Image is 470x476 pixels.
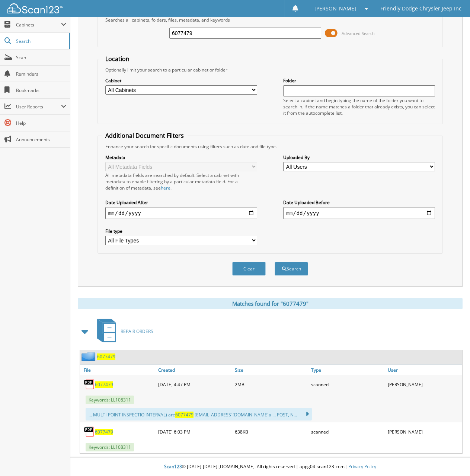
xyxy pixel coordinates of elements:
label: Metadata [105,154,257,161]
a: REPAIR ORDERS [93,317,153,346]
span: Cabinets [16,22,61,28]
span: Scan123 [164,463,182,470]
label: File type [105,228,257,234]
a: File [80,365,156,375]
legend: Additional Document Filters [102,131,188,140]
a: 6077479 [97,353,115,360]
span: REPAIR ORDERS [121,328,153,334]
label: Uploaded By [283,154,435,161]
img: folder2.png [81,352,97,361]
div: 2MB [233,377,309,392]
a: Size [233,365,309,375]
div: scanned [309,377,386,392]
span: [PERSON_NAME] [314,6,356,11]
label: Date Uploaded After [105,199,257,206]
a: Type [309,365,386,375]
label: Cabinet [105,77,257,84]
span: Announcements [16,136,66,143]
div: scanned [309,424,386,439]
div: [DATE] 4:47 PM [156,377,233,392]
iframe: Chat Widget [433,440,470,476]
div: Optionally limit your search to a particular cabinet or folder [102,67,439,73]
div: [PERSON_NAME] [386,377,462,392]
span: Search [16,38,65,44]
div: Enhance your search for specific documents using filters such as date and file type. [102,143,439,150]
a: Created [156,365,233,375]
a: 6077479 [95,381,113,388]
div: [PERSON_NAME] [386,424,462,439]
button: Search [275,262,308,276]
img: scan123-logo-white.svg [7,3,63,13]
a: 6077479 [95,429,113,435]
div: Searches all cabinets, folders, files, metadata, and keywords [102,17,439,23]
label: Folder [283,77,435,84]
legend: Location [102,55,133,63]
span: Advanced Search [342,31,375,36]
img: PDF.png [84,379,95,390]
span: Keywords: LL108311 [86,396,134,404]
div: 638KB [233,424,309,439]
span: User Reports [16,104,61,110]
a: User [386,365,462,375]
div: Select a cabinet and begin typing the name of the folder you want to search in. If the name match... [283,97,435,116]
span: Reminders [16,71,66,77]
button: Clear [232,262,266,276]
div: ... MULTI-POINT INSPECTIO INTERVAL) are [EMAIL_ADDRESS][DOMAIN_NAME] a ... POST, N... [86,408,312,421]
a: here [161,185,170,191]
span: Scan [16,54,66,61]
span: Help [16,120,66,126]
label: Date Uploaded Before [283,199,435,206]
img: PDF.png [84,426,95,437]
a: Privacy Policy [348,463,376,470]
span: Keywords: LL108311 [86,443,134,451]
div: Matches found for "6077479" [78,298,463,309]
span: Bookmarks [16,87,66,93]
div: © [DATE]-[DATE] [DOMAIN_NAME]. All rights reserved | appg04-scan123-com | [70,458,470,476]
div: All metadata fields are searched by default. Select a cabinet with metadata to enable filtering b... [105,172,257,191]
span: 6077479 [175,412,194,418]
input: end [283,207,435,219]
span: Friendly Dodge Chrysler Jeep Inc [380,6,461,11]
input: start [105,207,257,219]
div: [DATE] 6:03 PM [156,424,233,439]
